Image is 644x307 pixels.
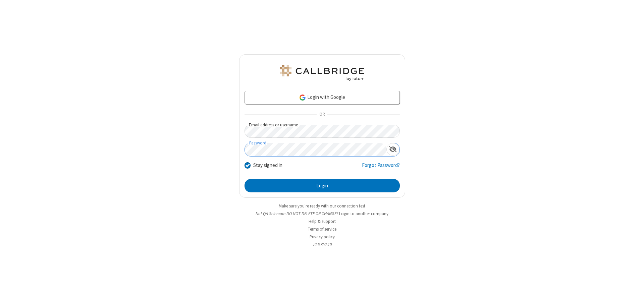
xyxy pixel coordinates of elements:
iframe: Chat [627,290,639,302]
label: Stay signed in [253,162,282,169]
img: QA Selenium DO NOT DELETE OR CHANGE [278,65,366,81]
a: Privacy policy [310,234,335,240]
div: Show password [386,143,399,156]
button: Login to another company [339,210,388,217]
a: Login with Google [245,91,400,104]
button: Login [245,179,400,192]
input: Email address or username [245,125,400,138]
a: Make sure you're ready with our connection test [279,203,365,209]
input: Password [245,143,386,156]
span: OR [317,110,327,119]
li: v2.6.352.10 [239,241,405,248]
li: Not QA Selenium DO NOT DELETE OR CHANGE? [239,210,405,217]
a: Help & support [309,219,336,224]
a: Terms of service [308,226,336,232]
a: Forgot Password? [362,162,400,174]
img: google-icon.png [299,94,306,101]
